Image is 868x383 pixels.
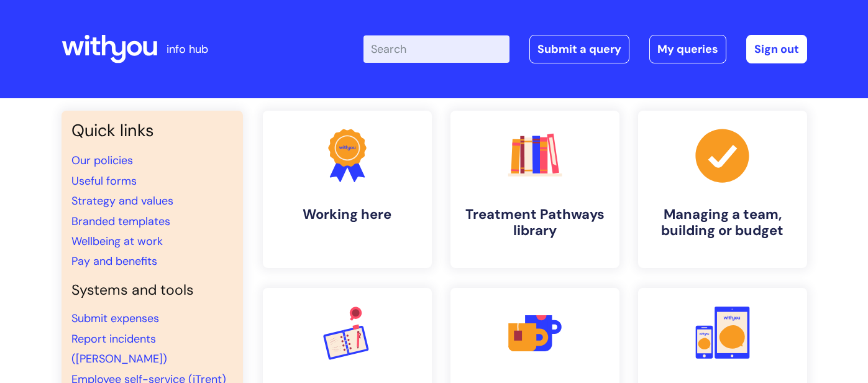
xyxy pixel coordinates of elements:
a: Branded templates [71,214,170,229]
a: Working here [263,111,432,268]
input: Search [363,35,509,63]
h4: Systems and tools [71,282,233,299]
a: Sign out [746,35,807,63]
h4: Treatment Pathways library [460,206,610,239]
a: Pay and benefits [71,254,157,269]
a: Submit expenses [71,311,159,326]
p: info hub [167,39,208,59]
a: Wellbeing at work [71,234,163,249]
a: Strategy and values [71,193,173,208]
h4: Managing a team, building or budget [648,206,797,239]
a: My queries [649,35,726,63]
div: | - [363,35,807,63]
h4: Working here [273,206,422,223]
a: Treatment Pathways library [450,111,619,268]
a: Report incidents ([PERSON_NAME]) [71,331,167,366]
a: Submit a query [529,35,629,63]
a: Our policies [71,153,133,168]
a: Useful forms [71,173,137,188]
h3: Quick links [71,121,233,141]
a: Managing a team, building or budget [638,111,807,268]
